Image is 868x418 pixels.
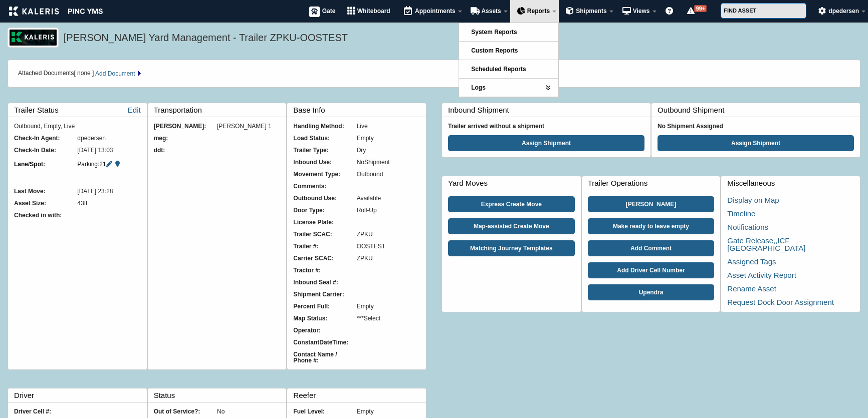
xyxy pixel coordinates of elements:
[448,196,575,212] a: Express Create Move
[694,5,707,12] span: 99+
[95,70,142,77] a: Add Document
[588,240,715,256] a: Add Comment
[448,218,575,234] a: Map-assisted Create Move
[527,8,550,15] span: Reports
[77,135,140,141] div: dpedersen
[721,3,806,19] input: FIND ASSET
[14,159,77,170] label: Lane/Spot:
[293,279,356,285] div: Inbound Seal #:
[77,147,140,153] div: [DATE] 13:03
[293,315,356,321] div: Map Status:
[727,223,768,231] a: Notifications
[14,408,77,414] div: Driver Cell #:
[357,207,420,213] div: Roll-Up
[727,176,860,190] label: Miscellaneous
[828,8,859,15] span: dpedersen
[293,291,356,297] div: Shipment Carrier:
[14,188,77,194] div: Last Move:
[14,200,77,206] div: Asset Size:
[727,196,779,204] a: Display on Map
[293,303,356,309] div: Percent Full:
[74,70,94,77] em: [ none ]
[658,135,854,151] button: Assign Shipment
[727,209,755,218] a: Timeline
[293,339,356,345] div: ConstantDateTime:
[357,243,420,249] div: OOSTEST
[14,135,77,141] div: Check-In Agent:
[448,103,650,117] label: Inbound Shipment
[293,195,356,201] div: Outbound Use:
[357,123,420,129] div: Live
[471,66,526,73] span: Scheduled Reports
[217,408,280,414] div: No
[154,135,217,141] div: meg:
[64,31,855,48] h5: [PERSON_NAME] Yard Management - Trailer ZPKU-OOSTEST
[293,408,356,414] div: Fuel Level:
[727,284,776,293] a: Rename Asset
[588,196,715,212] a: [PERSON_NAME]
[481,8,501,15] span: Assets
[357,171,420,177] div: Outbound
[154,103,287,117] label: Transportation
[727,236,805,252] a: Gate Release,,ICF [GEOGRAPHIC_DATA]
[471,29,517,36] span: System Reports
[293,183,356,189] div: Comments:
[293,207,356,213] div: Door Type:
[448,240,575,256] a: Matching Journey Templates
[293,103,426,117] label: Base Info
[293,255,356,261] div: Carrier SCAC:
[77,159,140,170] label: Parking:21
[128,103,141,117] a: Edit
[633,8,650,15] span: Views
[357,231,420,237] div: ZPKU
[576,8,606,15] span: Shipments
[77,188,140,194] div: [DATE] 23:28
[293,243,356,249] div: Trailer #:
[357,135,420,141] div: Empty
[588,262,715,278] a: Add Driver Cell Number
[357,147,420,153] div: Dry
[357,408,420,414] div: Empty
[357,159,420,165] div: NoShipment
[293,147,356,153] div: Trailer Type:
[322,8,336,15] span: Gate
[293,327,356,333] div: Operator:
[154,147,217,153] div: ddt:
[357,255,420,261] div: ZPKU
[448,176,581,190] label: Yard Moves
[357,8,390,15] span: Whiteboard
[658,123,854,129] div: No Shipment Assigned
[14,388,147,402] label: Driver
[357,195,420,201] div: Available
[448,123,644,129] div: Trailer arrived without a shipment
[293,388,426,402] label: Reefer
[293,267,356,273] div: Tractor #:
[14,212,77,218] div: Checked in with:
[293,135,356,141] div: Load Status:
[588,218,715,234] input: Make ready to leave empty
[357,303,420,309] div: Empty
[77,200,140,206] div: 43ft
[154,388,287,402] label: Status
[293,159,356,165] div: Inbound Use:
[154,408,217,414] div: Out of Service?:
[293,219,356,225] div: License Plate:
[14,123,141,129] div: Outbound, Empty, Live
[448,135,644,151] button: Assign Shipment
[293,171,356,177] div: Movement Type:
[8,28,59,48] img: logo_pnc-prd.png
[727,298,834,306] a: Request Dock Door Assignment
[293,231,356,237] div: Trailer SCAC:
[154,123,217,129] div: [PERSON_NAME]:
[471,84,486,91] span: Logs
[415,8,456,15] span: Appointments
[217,123,280,129] div: [PERSON_NAME] 1
[293,351,356,363] div: Contact Name / Phone #:
[588,284,715,300] a: Upendra
[9,7,103,16] img: kaleris_pinc-9d9452ea2abe8761a8e09321c3823821456f7e8afc7303df8a03059e807e3f55.png
[14,147,77,153] div: Check-In Date:
[459,79,558,97] li: Logs
[727,271,796,279] a: Asset Activity Report
[588,176,721,190] label: Trailer Operations
[293,123,356,129] div: Handling Method:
